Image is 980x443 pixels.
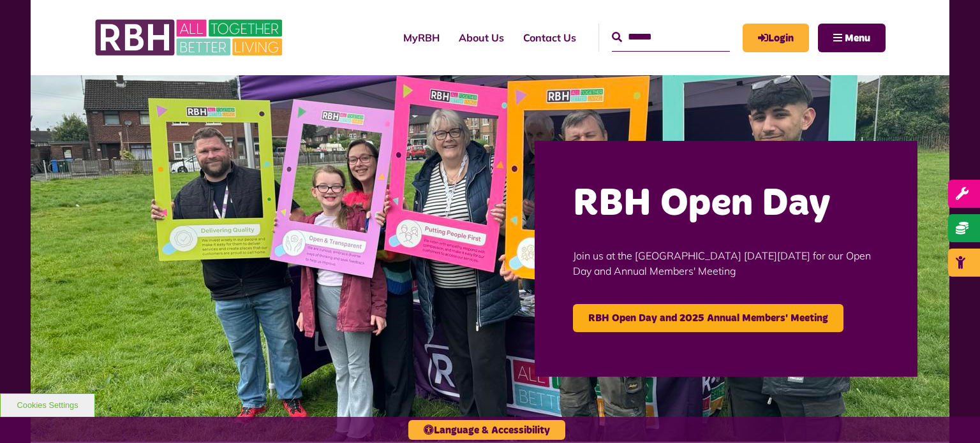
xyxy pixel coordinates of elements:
[573,304,843,332] a: RBH Open Day and 2025 Annual Members' Meeting
[94,13,286,62] img: RBH
[818,24,886,52] button: Navigation
[845,33,870,43] span: Menu
[743,24,809,52] a: MyRBH
[408,420,565,440] button: Language & Accessibility
[514,20,586,55] a: Contact Us
[449,20,514,55] a: About Us
[31,75,949,442] img: Image (22)
[573,179,879,229] h2: RBH Open Day
[394,20,449,55] a: MyRBH
[573,229,879,298] p: Join us at the [GEOGRAPHIC_DATA] [DATE][DATE] for our Open Day and Annual Members' Meeting
[923,386,980,443] iframe: Netcall Web Assistant for live chat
